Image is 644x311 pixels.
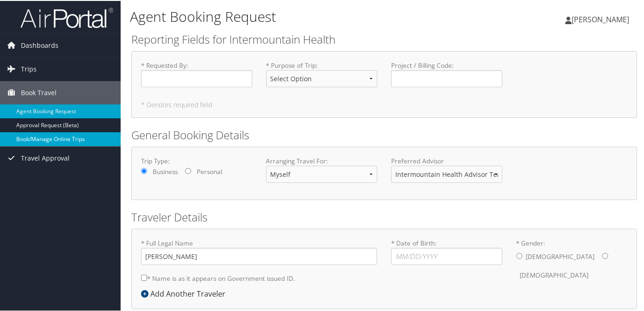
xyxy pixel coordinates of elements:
[602,252,608,258] input: * Gender:[DEMOGRAPHIC_DATA][DEMOGRAPHIC_DATA]
[141,69,252,86] input: * Requested By:
[197,166,222,175] label: Personal
[131,208,637,224] h2: Traveler Details
[141,101,627,107] h5: * Denotes required field
[141,287,230,298] div: Add Another Traveler
[141,238,377,264] label: * Full Legal Name
[391,155,502,165] label: Preferred Advisor
[153,166,178,175] label: Business
[391,247,502,264] input: * Date of Birth:
[266,69,378,86] select: * Purpose of Trip:
[21,33,58,56] span: Dashboards
[141,269,295,286] label: * Name is as it appears on Government issued ID.
[266,155,378,165] label: Arranging Travel For:
[391,60,502,86] label: Project / Billing Code :
[565,5,638,32] a: [PERSON_NAME]
[21,57,37,80] span: Trips
[131,126,637,142] h2: General Booking Details
[391,238,502,264] label: * Date of Birth:
[20,6,113,28] img: airportal-logo.png
[141,247,377,264] input: * Full Legal Name
[131,31,637,46] h2: Reporting Fields for Intermountain Health
[141,274,147,280] input: * Name is as it appears on Government issued ID.
[21,80,57,104] span: Book Travel
[520,266,589,283] label: [DEMOGRAPHIC_DATA]
[516,252,522,258] input: * Gender:[DEMOGRAPHIC_DATA][DEMOGRAPHIC_DATA]
[141,60,252,86] label: * Requested By :
[130,6,469,26] h1: Agent Booking Request
[266,60,378,94] label: * Purpose of Trip :
[526,247,595,265] label: [DEMOGRAPHIC_DATA]
[516,238,628,284] label: * Gender:
[21,146,70,169] span: Travel Approval
[391,69,502,86] input: Project / Billing Code:
[141,155,252,165] label: Trip Type:
[572,13,629,24] span: [PERSON_NAME]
